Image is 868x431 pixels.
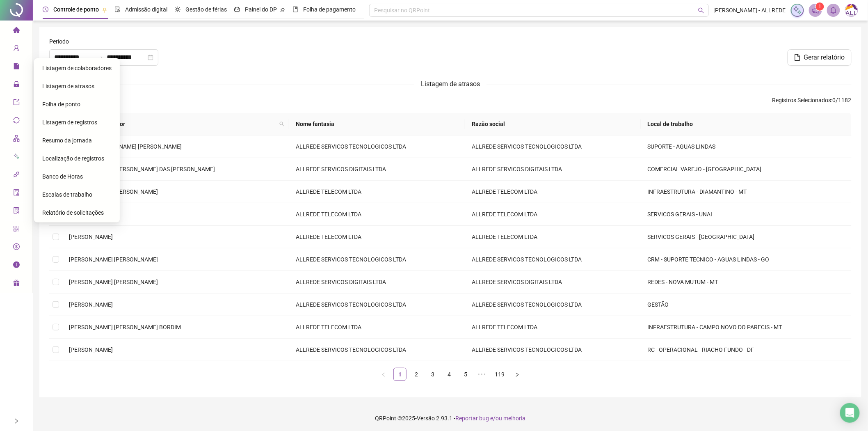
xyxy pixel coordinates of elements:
a: 1 [394,368,406,381]
span: : 0 / 1182 [772,96,852,109]
img: sparkle-icon.fc2bf0ac1784a2077858766a79e2daf3.svg [793,6,802,15]
sup: 1 [816,2,824,11]
li: 119 [492,368,507,381]
span: [PERSON_NAME] [PERSON_NAME] DAS [PERSON_NAME] [69,166,215,172]
span: left [381,372,386,377]
span: clock-circle [43,7,48,12]
span: Controle de ponto [53,6,99,13]
td: ALLREDE TELECOM LTDA [289,203,465,226]
span: Registros Selecionados [772,97,831,103]
a: 4 [443,368,455,381]
span: Painel do DP [245,6,277,13]
td: ALLREDE SERVICOS DIGITAIS LTDA [465,271,641,293]
td: RC - OPERACIONAL - RIACHO FUNDO - DF [641,339,852,361]
li: 5 [459,368,472,381]
td: ALLREDE SERVICOS TECNOLOGICOS LTDA [465,135,641,158]
span: user-add [13,41,20,57]
td: ALLREDE SERVICOS DIGITAIS LTDA [465,158,641,181]
span: Listagem de atrasos [421,80,480,88]
button: left [377,368,390,381]
td: CRM - SUPORTE TECNICO - AGUAS LINDAS - GO [641,248,852,271]
span: gift [13,276,20,292]
td: COMERCIAL VAREJO - [GEOGRAPHIC_DATA] [641,158,852,181]
span: right [14,418,19,424]
li: 1 [393,368,407,381]
button: right [511,368,524,381]
span: file [13,59,20,76]
td: ALLREDE SERVICOS TECNOLOGICOS LTDA [465,339,641,361]
span: file [794,54,801,61]
span: 1 [819,4,822,9]
td: ALLREDE SERVICOS TECNOLOGICOS LTDA [289,339,465,361]
span: [PERSON_NAME] - ALLREDE [714,6,786,15]
td: ALLREDE TELECOM LTDA [465,203,641,226]
span: pushpin [102,7,107,12]
span: right [515,372,520,377]
a: 119 [492,368,507,381]
td: ALLREDE TELECOM LTDA [465,226,641,248]
th: Nome fantasia [289,113,465,135]
span: search [698,7,704,14]
td: INFRAESTRUTURA - CAMPO NOVO DO PARECIS - MT [641,316,852,339]
span: to [97,54,103,61]
td: ALLREDE SERVICOS DIGITAIS LTDA [289,158,465,181]
span: Folha de pagamento [303,6,356,13]
th: Razão social [465,113,641,135]
span: file-done [114,7,120,12]
span: Listagem de atrasos [42,83,94,89]
span: [PERSON_NAME] [69,301,113,308]
span: [PERSON_NAME] [PERSON_NAME] [69,279,158,285]
li: Página anterior [377,368,390,381]
span: Resumo da jornada [42,137,92,144]
td: GESTÃO [641,293,852,316]
span: export [13,95,20,112]
span: ABRAAO [PERSON_NAME] [PERSON_NAME] [69,143,182,150]
span: qrcode [13,222,20,238]
td: ALLREDE SERVICOS TECNOLOGICOS LTDA [289,248,465,271]
span: Período [49,37,69,46]
td: SERVICOS GERAIS - UNAI [641,203,852,226]
button: Gerar relatório [788,49,852,66]
td: SUPORTE - AGUAS LINDAS [641,135,852,158]
span: sync [13,113,20,130]
span: Escalas de trabalho [42,191,92,198]
a: 5 [459,368,472,381]
span: Reportar bug e/ou melhoria [456,415,526,422]
span: Banco de Horas [42,173,83,180]
td: ALLREDE TELECOM LTDA [289,226,465,248]
li: 5 próximas páginas [475,368,489,381]
span: dashboard [234,7,240,12]
td: ALLREDE SERVICOS TECNOLOGICOS LTDA [465,248,641,271]
li: Próxima página [511,368,524,381]
span: Folha de ponto [42,101,80,108]
td: ALLREDE TELECOM LTDA [289,181,465,203]
span: pushpin [280,7,285,12]
span: sun [175,7,180,12]
td: ALLREDE TELECOM LTDA [465,316,641,339]
span: notification [812,7,819,14]
span: Gerar relatório [804,53,845,62]
span: dollar [13,240,20,256]
span: Versão [417,415,435,422]
span: bell [830,7,837,14]
th: Local de trabalho [641,113,852,135]
span: Nome do colaborador [69,119,276,128]
span: search [278,118,286,130]
td: ALLREDE SERVICOS DIGITAIS LTDA [289,271,465,293]
img: 75003 [845,4,858,16]
span: home [13,23,20,39]
span: api [13,167,20,184]
td: SERVICOS GERAIS - [GEOGRAPHIC_DATA] [641,226,852,248]
span: Admissão digital [125,6,167,13]
span: book [292,7,298,12]
td: ALLREDE TELECOM LTDA [465,181,641,203]
span: apartment [13,131,20,148]
td: ALLREDE SERVICOS TECNOLOGICOS LTDA [289,293,465,316]
span: audit [13,186,20,202]
span: swap-right [97,54,103,61]
span: info-circle [13,258,20,274]
a: 3 [427,368,439,381]
li: 3 [426,368,439,381]
td: REDES - NOVA MUTUM - MT [641,271,852,293]
span: lock [13,77,20,94]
